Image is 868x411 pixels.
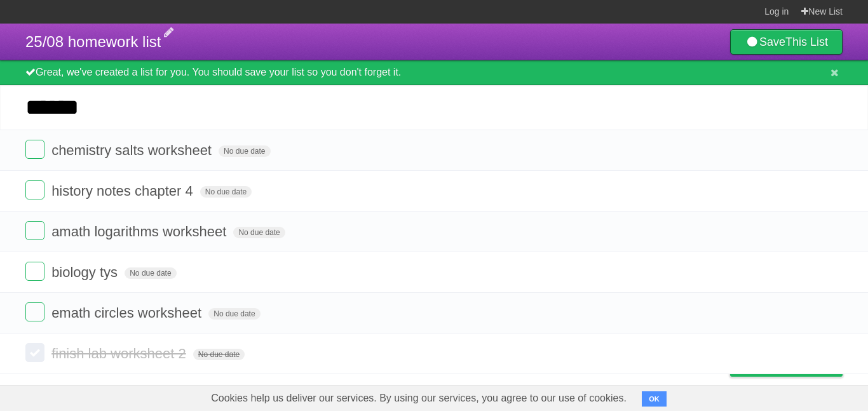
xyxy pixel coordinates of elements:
[51,346,189,361] span: finish lab worksheet 2
[51,142,215,158] span: chemistry salts worksheet
[51,264,121,280] span: biology tys
[200,186,252,198] span: No due date
[125,267,176,279] span: No due date
[208,308,260,320] span: No due date
[193,349,245,360] span: No due date
[51,183,196,199] span: history notes chapter 4
[25,262,44,281] label: Done
[642,391,667,407] button: OK
[25,343,44,362] label: Done
[785,36,828,48] b: This List
[25,140,44,159] label: Done
[757,354,836,376] span: Buy me a coffee
[25,221,44,240] label: Done
[198,386,639,411] span: Cookies help us deliver our services. By using our services, you agree to our use of cookies.
[25,180,44,199] label: Done
[219,145,270,157] span: No due date
[25,302,44,321] label: Done
[25,33,161,50] span: 25/08 homework list
[730,29,843,55] a: SaveThis List
[233,227,285,238] span: No due date
[51,305,205,321] span: emath circles worksheet
[51,224,229,239] span: amath logarithms worksheet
